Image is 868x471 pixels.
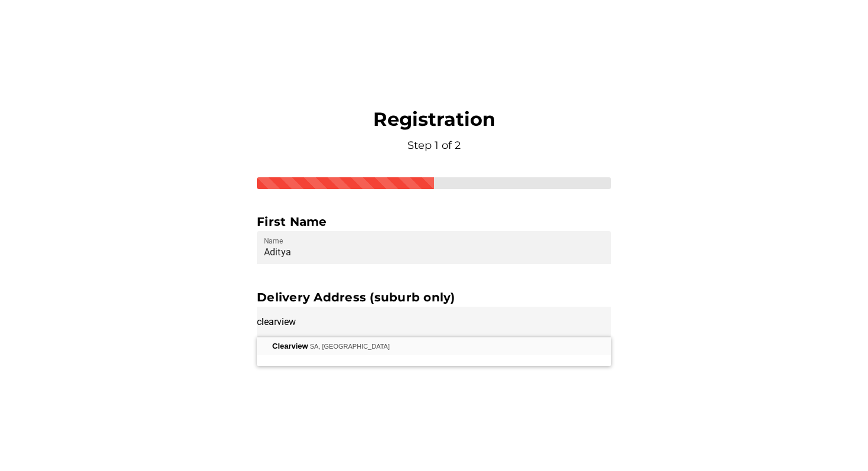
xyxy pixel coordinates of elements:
span: SA, [GEOGRAPHIC_DATA] [310,343,390,350]
span: Clearview [272,342,308,350]
div: Delivery Address (suburb only) [257,288,611,307]
input: Suburb location [257,307,611,336]
div: Registration [373,108,495,154]
input: Name [264,231,604,264]
span: Step 1 of 2 [407,139,461,152]
div: First Name [257,212,611,231]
